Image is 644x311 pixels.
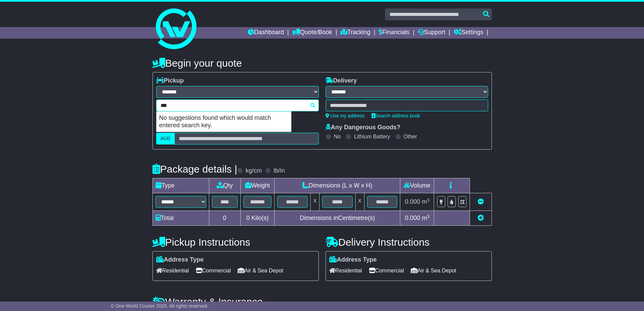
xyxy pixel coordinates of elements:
[427,198,430,203] sup: 3
[422,215,430,221] span: m
[240,178,275,193] td: Weight
[238,265,283,276] span: Air & Sea Depot
[326,124,401,131] label: Any Dangerous Goods?
[334,133,341,140] label: No
[292,27,332,39] a: Quote/Book
[326,77,357,85] label: Delivery
[156,133,175,145] label: AUD
[422,198,430,205] span: m
[152,178,209,193] td: Type
[111,303,209,309] span: © One World Courier 2025. All rights reserved.
[152,296,492,307] h4: Warranty & Insurance
[418,27,445,39] a: Support
[326,237,492,248] h4: Delivery Instructions
[427,214,430,219] sup: 3
[404,133,417,140] label: Other
[209,178,240,193] td: Qty
[275,178,400,193] td: Dimensions (L x W x H)
[246,215,249,221] span: 0
[152,163,237,175] h4: Package details |
[400,178,434,193] td: Volume
[275,211,400,226] td: Dimensions in Centimetre(s)
[152,58,492,69] h4: Begin your quote
[478,215,484,221] a: Add new item
[248,27,284,39] a: Dashboard
[157,112,291,132] p: No suggestions found which would match entered search key.
[405,198,420,205] span: 0.000
[156,77,184,85] label: Pickup
[311,193,319,211] td: x
[411,265,456,276] span: Air & Sea Depot
[326,113,365,118] a: Use my address
[354,133,390,140] label: Lithium Battery
[245,167,262,175] label: kg/cm
[329,265,362,276] span: Residential
[355,193,364,211] td: x
[478,198,484,205] a: Remove this item
[369,265,404,276] span: Commercial
[152,237,319,248] h4: Pickup Instructions
[240,211,275,226] td: Kilo(s)
[372,113,420,118] a: Search address book
[196,265,231,276] span: Commercial
[152,211,209,226] td: Total
[156,99,319,111] typeahead: Please provide city
[379,27,409,39] a: Financials
[156,265,189,276] span: Residential
[340,27,370,39] a: Tracking
[209,211,240,226] td: 0
[273,167,285,175] label: lb/in
[405,215,420,221] span: 0.000
[156,256,204,264] label: Address Type
[454,27,483,39] a: Settings
[329,256,377,264] label: Address Type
